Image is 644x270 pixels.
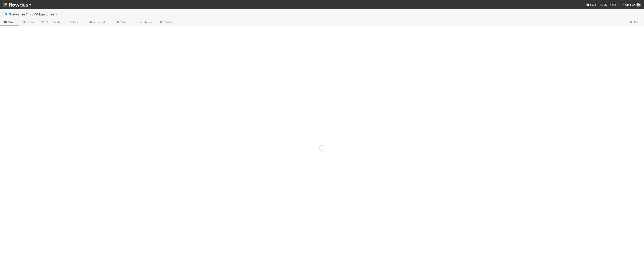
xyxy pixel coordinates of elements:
img: avatar_b18de8e2-1483-4e81-aa60-0a3d21592880.png [636,3,641,7]
a: Team [113,19,132,26]
span: My Tasks [599,3,616,6]
a: My Tasks [599,3,616,7]
a: Data [19,19,37,26]
a: Analytics [132,19,155,26]
span: Deals [3,20,16,24]
a: Docs [626,19,644,26]
a: Automation [86,19,113,26]
div: Help [586,3,596,7]
a: Layout [65,19,86,26]
a: Settings [155,19,178,26]
span: *Favorites* > SPV Launches [8,12,60,16]
span: AngelList [623,3,635,6]
span: ✈️ [3,12,8,16]
a: Flow Builder [37,19,65,26]
img: logo-inverted-e16ddd16eac7371096b0.svg [3,1,31,8]
span: Flow Builder [41,20,61,24]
